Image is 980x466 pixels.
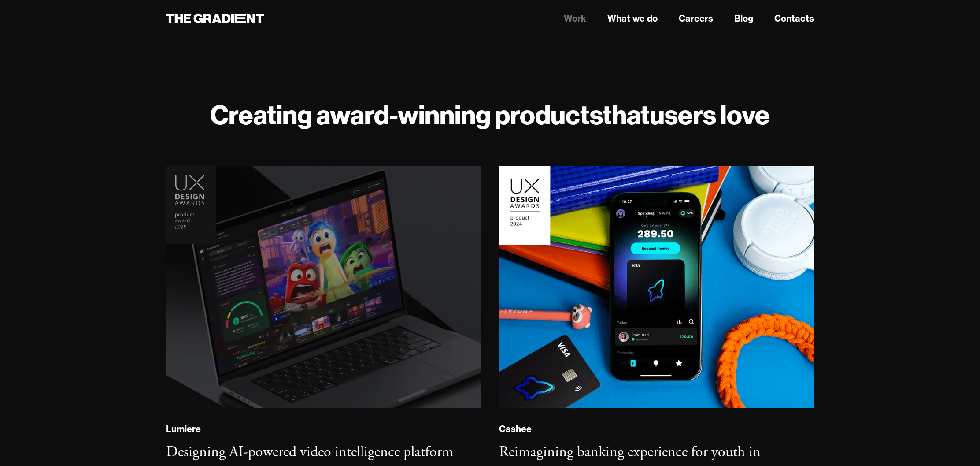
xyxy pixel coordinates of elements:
h1: Creating award-winning products users love [166,99,814,130]
h3: Designing AI-powered video intelligence platform [166,443,454,462]
strong: that [603,98,650,131]
div: Cashee [499,423,532,435]
a: Blog [734,12,753,25]
a: Contacts [774,12,814,25]
a: Work [564,12,586,25]
a: What we do [607,12,658,25]
div: Lumiere [166,423,201,435]
a: Careers [679,12,713,25]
